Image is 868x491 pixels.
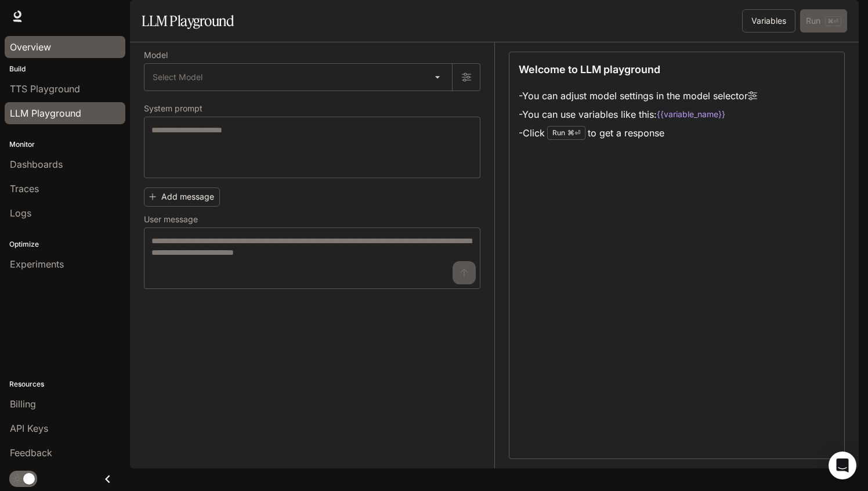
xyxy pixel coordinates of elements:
[144,51,168,59] p: Model
[519,62,660,77] p: Welcome to LLM playground
[144,215,198,223] p: User message
[657,109,725,120] code: {{variable_name}}
[153,71,202,83] span: Select Model
[547,126,585,140] div: Run
[829,452,856,479] div: Open Intercom Messenger
[144,104,202,113] p: System prompt
[519,105,757,124] li: - You can use variables like this:
[519,86,757,105] li: - You can adjust model settings in the model selector
[144,64,452,91] div: Select Model
[144,187,220,207] button: Add message
[742,9,795,33] button: Variables
[567,129,580,136] p: ⌘⏎
[519,124,757,142] li: - Click to get a response
[142,9,234,33] h1: LLM Playground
